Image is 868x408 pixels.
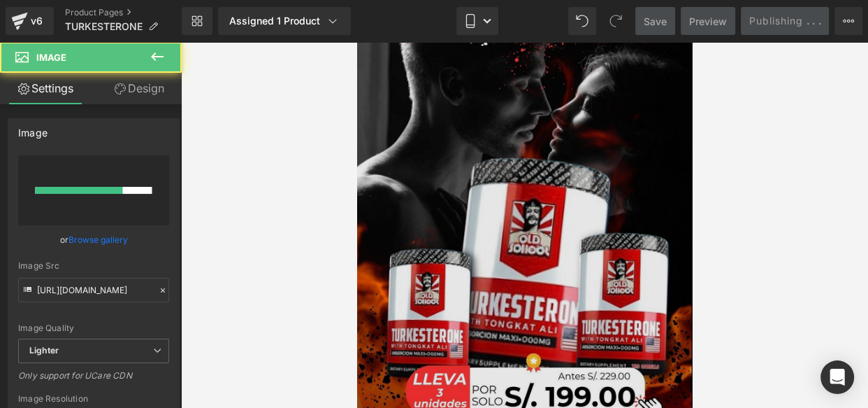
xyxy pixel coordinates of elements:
[568,7,596,35] button: Undo
[681,7,735,35] a: Preview
[65,7,182,18] a: Product Pages
[741,7,830,35] button: Publishing .
[18,394,169,404] div: Image Resolution
[18,323,169,333] div: Image Quality
[182,7,212,35] a: New Library
[68,227,128,252] a: Browse gallery
[749,15,803,27] span: Publishing
[806,15,809,27] span: .
[94,73,185,104] a: Design
[6,7,54,35] a: v6
[644,14,667,29] span: Save
[18,261,169,271] div: Image Src
[834,7,862,35] button: More
[229,14,340,28] div: Assigned 1 Product
[18,370,169,391] div: Only support for UCare CDN
[28,12,45,30] div: v6
[18,278,169,302] input: Link
[689,14,727,29] span: Preview
[29,345,59,356] b: Lighter
[602,7,630,35] button: Redo
[18,119,48,139] div: Image
[36,52,66,63] span: Image
[820,360,854,394] div: Open Intercom Messenger
[65,21,143,32] span: TURKESTERONE
[18,232,169,247] div: or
